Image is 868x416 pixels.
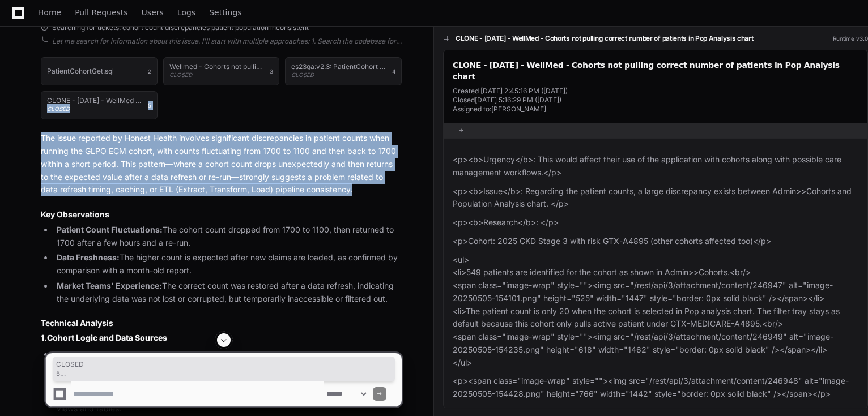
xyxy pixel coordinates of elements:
[392,67,395,76] span: 4
[456,34,754,43] h1: CLONE - [DATE] - WellMed - Cohorts not pulling correct number of patients in Pop Analysis chart
[453,153,858,179] p: <p><b>Urgency</b>: This would affect their use of the application with cohorts along with possibl...
[57,281,162,290] strong: Market Teams' Experience:
[47,97,142,104] h1: CLONE - [DATE] - WellMed - Cohorts not pulling correct number of patients in Pop Analysis chart
[41,132,402,196] p: The issue reported by Honest Health involves significant discrepancies in patient counts when run...
[53,251,402,277] li: The higher count is expected after new claims are loaded, as confirmed by comparison with a month...
[41,57,158,85] button: PatientCohortGet.sql2
[53,224,402,250] li: The cohort count dropped from 1700 to 1100, then returned to 1700 after a few hours and a re-run.
[453,105,858,114] div: Assigned to:
[38,9,61,16] span: Home
[453,87,858,96] div: Created [DATE] 2:45:16 PM ([DATE])
[291,71,314,78] span: CLOSED
[148,101,151,110] span: 5
[56,360,392,378] span: CLOSED 5 The issue reported by Honest Health involves significant discrepancies in patient counts...
[148,67,151,76] span: 2
[453,59,858,82] div: CLONE - [DATE] - WellMed - Cohorts not pulling correct number of patients in Pop Analysis chart
[491,105,546,113] a: [PERSON_NAME]
[53,280,402,306] li: The correct count was restored after a data refresh, indicating the underlying data was not lost ...
[833,35,868,43] div: Runtime v3.0
[453,185,858,211] p: <p><b>Issue</b>: Regarding the patient counts, a large discrepancy exists between Admin>>Cohorts ...
[177,9,195,16] span: Logs
[47,105,70,112] span: CLOSED
[57,225,163,234] strong: Patient Count Fluctuations:
[163,57,280,85] button: Wellmed - Cohorts not pulling correct number of patients in Pop Analysis chartCLOSED3
[52,23,309,32] span: Searching for tickets: cohort count discrepancies patient population inconsistent
[47,68,114,75] h1: PatientCohortGet.sql
[75,9,127,16] span: Pull Requests
[41,332,402,344] h4: 1.
[453,96,858,105] div: Closed
[270,67,273,76] span: 3
[475,96,561,104] span: [DATE] 5:16:29 PM ([DATE])
[169,63,265,70] h1: Wellmed - Cohorts not pulling correct number of patients in Pop Analysis chart
[142,9,164,16] span: Users
[453,235,858,248] p: <p>Cohort: 2025 CKD Stage 3 with risk GTX-A4895 (other cohorts affected too)</p>
[169,71,192,78] span: CLOSED
[291,63,386,70] h1: es23qa:v2.3: PatientCohort count does not match Cohort Run enrolled patients count
[453,254,858,370] p: <ul> <li>549 patients are identified for the cohort as shown in Admin>>Cohorts.<br/> <span class=...
[57,252,120,262] strong: Data Freshness:
[209,9,241,16] span: Settings
[285,57,402,85] button: es23qa:v2.3: PatientCohort count does not match Cohort Run enrolled patients countCLOSED4
[41,318,402,329] h3: Technical Analysis
[41,209,402,220] h3: Key Observations
[453,216,858,229] p: <p><b>Research</b>: </p>
[52,37,402,46] div: Let me search for information about this issue. I'll start with multiple approaches: 1. Search th...
[41,91,158,119] button: CLONE - [DATE] - WellMed - Cohorts not pulling correct number of patients in Pop Analysis chartCL...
